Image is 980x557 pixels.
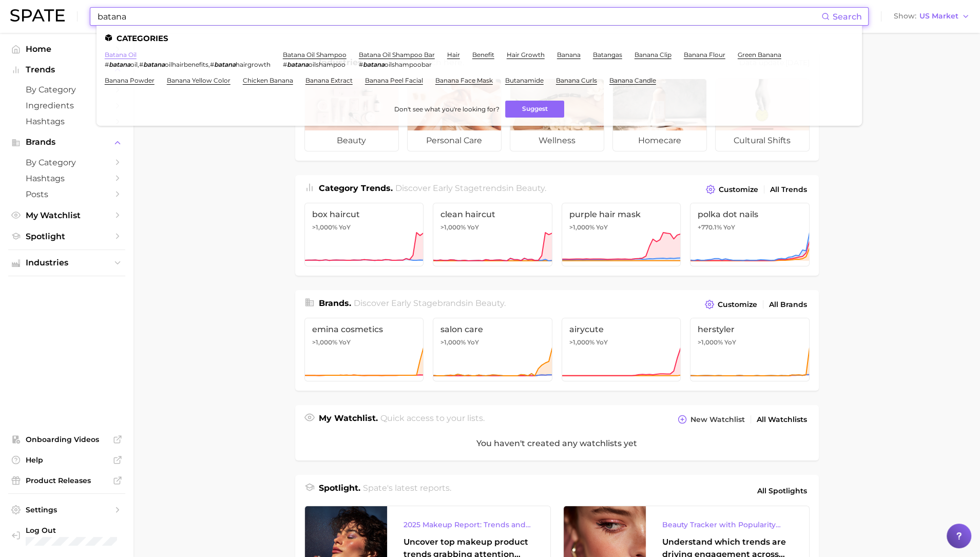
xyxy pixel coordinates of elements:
[312,223,337,231] span: >1,000%
[718,300,757,309] span: Customize
[359,51,435,59] a: batana oil shampoo bar
[408,130,501,151] span: personal care
[319,183,393,193] span: Category Trends .
[165,61,208,68] span: oilhairbenefits
[363,61,385,68] em: batana
[363,482,451,500] h2: Spate's latest reports.
[287,61,309,68] em: batana
[309,61,345,68] span: oilshampoo
[698,223,722,231] span: +770.1%
[507,51,545,59] a: hair growth
[8,155,125,170] a: by Category
[556,76,597,84] a: banana curls
[467,223,479,232] span: YoY
[690,415,745,424] span: New Watchlist
[894,13,916,19] span: Show
[609,76,656,84] a: banana candle
[26,101,108,110] span: Ingredients
[766,298,810,312] a: All Brands
[26,526,117,535] span: Log Out
[475,298,504,308] span: beauty
[569,209,674,219] span: purple hair mask
[395,183,546,193] span: Discover Early Stage trends in .
[130,61,138,68] span: oil
[919,13,958,19] span: US Market
[105,61,271,68] div: , ,
[767,183,810,197] a: All Trends
[440,338,466,346] span: >1,000%
[8,432,125,447] a: Onboarding Videos
[698,338,723,346] span: >1,000%
[8,207,125,223] a: My Watchlist
[97,8,821,25] input: Search here for a brand, industry, or ingredient
[304,203,424,266] a: box haircut>1,000% YoY
[698,324,802,334] span: herstyler
[675,412,747,427] button: New Watchlist
[716,130,809,151] span: cultural shifts
[26,158,108,167] span: by Category
[26,138,108,147] span: Brands
[283,61,287,68] span: #
[26,117,108,126] span: Hashtags
[243,76,293,84] a: chicken banana
[447,51,460,59] a: hair
[167,76,230,84] a: banana yellow color
[210,61,214,68] span: #
[304,318,424,381] a: emina cosmetics>1,000% YoY
[105,51,137,59] a: batana oil
[569,324,674,334] span: airycute
[569,338,594,346] span: >1,000%
[8,113,125,129] a: Hashtags
[283,51,347,59] a: batana oil shampoo
[505,76,544,84] a: butanamide
[10,9,65,22] img: SPATE
[8,473,125,488] a: Product Releases
[26,85,108,94] span: by Category
[593,51,622,59] a: batangas
[723,223,735,232] span: YoY
[365,76,423,84] a: banana peel facial
[8,228,125,244] a: Spotlight
[613,130,706,151] span: homecare
[354,298,506,308] span: Discover Early Stage brands in .
[596,338,608,347] span: YoY
[339,338,351,347] span: YoY
[433,203,552,266] a: clean haircut>1,000% YoY
[403,518,534,531] div: 2025 Makeup Report: Trends and Brands to Watch
[305,130,398,151] span: beauty
[510,130,604,151] span: wellness
[596,223,608,232] span: YoY
[26,189,108,199] span: Posts
[236,61,271,68] span: hairgrowth
[8,255,125,271] button: Industries
[684,51,725,59] a: banana flour
[26,435,108,444] span: Onboarding Videos
[319,482,360,500] h1: Spotlight.
[769,300,807,309] span: All Brands
[516,183,545,193] span: beauty
[8,502,125,517] a: Settings
[359,61,363,68] span: #
[562,318,681,381] a: airycute>1,000% YoY
[26,44,108,54] span: Home
[662,518,793,531] div: Beauty Tracker with Popularity Index
[891,10,972,23] button: ShowUS Market
[8,170,125,186] a: Hashtags
[105,61,109,68] span: #
[214,61,236,68] em: batana
[26,455,108,465] span: Help
[26,258,108,267] span: Industries
[380,412,485,427] h2: Quick access to your lists.
[8,62,125,78] button: Trends
[724,338,736,347] span: YoY
[339,223,351,232] span: YoY
[833,12,862,22] span: Search
[719,185,758,194] span: Customize
[770,185,807,194] span: All Trends
[8,523,125,549] a: Log out. Currently logged in with e-mail stoth@avlon.com.
[26,210,108,220] span: My Watchlist
[8,186,125,202] a: Posts
[569,223,594,231] span: >1,000%
[8,135,125,150] button: Brands
[312,324,416,334] span: emina cosmetics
